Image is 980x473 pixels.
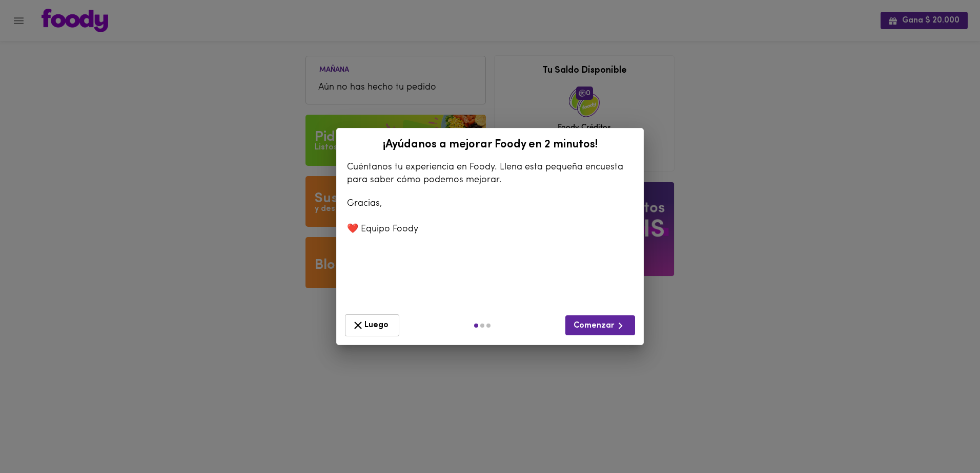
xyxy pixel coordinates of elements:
span: Comenzar [574,319,627,332]
button: Comenzar [565,315,635,335]
span: Luego [352,319,393,332]
p: Gracias, ❤️ Equipo Foody [347,197,633,236]
p: Cuéntanos tu experiencia en Foody. Llena esta pequeña encuesta para saber cómo podemos mejorar. [347,161,633,187]
button: Luego [345,314,399,336]
h2: ¡Ayúdanos a mejorar Foody en 2 minutos! [342,139,638,151]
